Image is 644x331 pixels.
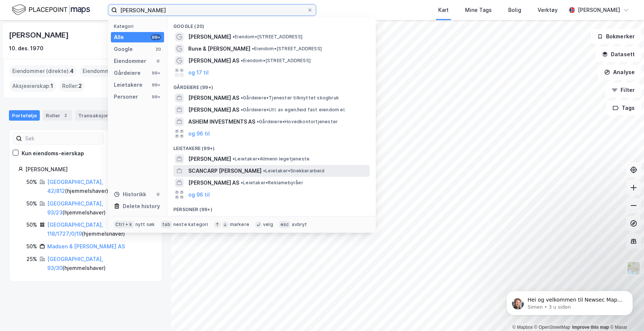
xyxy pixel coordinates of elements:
[252,46,254,51] span: •
[47,178,153,195] div: ( hjemmelshaver )
[155,46,161,52] div: 20
[62,112,69,119] div: 2
[465,6,492,15] div: Mine Tags
[252,46,322,52] span: Eiendom • [STREET_ADDRESS]
[9,29,70,41] div: [PERSON_NAME]
[117,4,307,16] input: Søk på adresse, matrikkel, gårdeiere, leietakere eller personer
[188,117,255,126] span: ASHEIM INVESTMENTS AS
[257,119,259,124] span: •
[47,179,103,194] a: [GEOGRAPHIC_DATA], 42/812
[151,70,161,76] div: 99+
[279,221,291,228] div: esc
[47,255,153,273] div: ( hjemmelshaver )
[188,178,239,187] span: [PERSON_NAME] AS
[114,190,146,199] div: Historikk
[578,6,620,15] div: [PERSON_NAME]
[591,29,641,44] button: Bokmerker
[47,200,103,216] a: [GEOGRAPHIC_DATA], 93/23
[26,178,37,187] div: 50%
[241,107,346,113] span: Gårdeiere • Utl. av egen/leid fast eiendom el.
[538,6,558,15] div: Verktøy
[263,168,265,174] span: •
[114,221,134,228] div: Ctrl + k
[188,155,231,163] span: [PERSON_NAME]
[263,222,273,227] div: velg
[241,95,243,101] span: •
[43,110,72,121] div: Roller
[155,191,161,197] div: 0
[167,79,376,92] div: Gårdeiere (99+)
[22,133,103,144] input: Søk
[114,57,146,66] div: Eiendommer
[75,110,126,121] div: Transaksjoner
[12,3,90,16] img: logo.f888ab2527a4732fd821a326f86c7f29.svg
[161,221,172,228] div: tab
[188,32,231,41] span: [PERSON_NAME]
[114,80,142,89] div: Leietakere
[495,275,644,327] iframe: Intercom notifications melding
[79,82,82,90] span: 2
[114,33,124,42] div: Alle
[512,325,533,330] a: Mapbox
[47,256,103,271] a: [GEOGRAPHIC_DATA], 93/30
[47,220,153,238] div: ( hjemmelshaver )
[241,180,243,185] span: •
[22,149,84,158] div: Kun eiendoms-eierskap
[188,56,239,65] span: [PERSON_NAME] AS
[233,34,235,39] span: •
[173,222,208,227] div: neste kategori
[241,107,243,112] span: •
[47,243,125,249] a: Madsen & [PERSON_NAME] AS
[26,199,37,208] div: 50%
[9,80,56,92] div: Aksjeeierskap :
[167,140,376,153] div: Leietakere (99+)
[241,58,311,64] span: Eiendom • [STREET_ADDRESS]
[114,69,141,77] div: Gårdeiere
[9,44,44,53] div: 10. des. 1970
[188,166,262,175] span: SCANCARP [PERSON_NAME]
[167,201,376,214] div: Personer (99+)
[114,45,133,54] div: Google
[230,222,249,227] div: markere
[9,65,77,77] div: Eiendommer (direkte) :
[47,199,153,217] div: ( hjemmelshaver )
[155,58,161,64] div: 0
[233,34,302,40] span: Eiendom • [STREET_ADDRESS]
[59,80,85,92] div: Roller :
[572,325,609,330] a: Improve this map
[114,92,138,101] div: Personer
[25,165,153,174] div: [PERSON_NAME]
[9,110,40,121] div: Portefølje
[188,44,250,53] span: Rune & [PERSON_NAME]
[188,93,239,102] span: [PERSON_NAME] AS
[188,129,210,138] button: og 96 til
[151,34,161,40] div: 99+
[26,255,37,264] div: 25%
[188,68,209,77] button: og 17 til
[263,168,324,174] span: Leietaker • Snekkerarbeid
[188,105,239,114] span: [PERSON_NAME] AS
[26,220,37,229] div: 50%
[241,95,339,101] span: Gårdeiere • Tjenester tilknyttet skogbruk
[241,180,303,186] span: Leietaker • Reklamebyråer
[598,65,641,80] button: Analyse
[606,101,641,115] button: Tags
[47,222,103,237] a: [GEOGRAPHIC_DATA], 118/1727/0/19
[188,190,210,199] button: og 96 til
[188,216,231,225] span: [PERSON_NAME]
[605,83,641,98] button: Filter
[257,119,338,125] span: Gårdeiere • Hovedkontortjenester
[151,94,161,100] div: 99+
[51,82,53,90] span: 1
[596,47,641,62] button: Datasett
[123,202,160,211] div: Delete history
[627,261,641,275] img: Z
[151,82,161,88] div: 99+
[233,156,310,162] span: Leietaker • Allmenn legetjeneste
[135,222,155,227] div: nytt søk
[508,6,521,15] div: Bolig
